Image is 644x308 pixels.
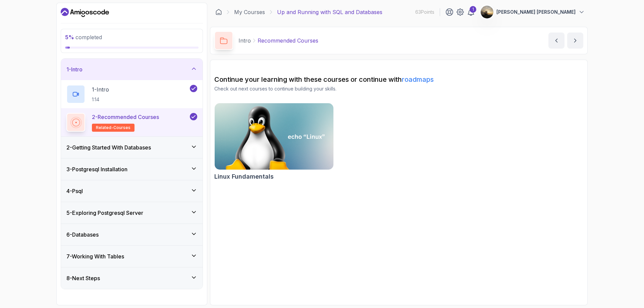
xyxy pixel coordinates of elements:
h3: 8 - Next Steps [66,274,100,282]
a: My Courses [234,8,265,16]
a: Linux Fundamentals cardLinux Fundamentals [214,103,334,181]
h3: 3 - Postgresql Installation [66,165,127,173]
button: 1-Intro [61,59,203,80]
h3: 5 - Exploring Postgresql Server [66,209,143,217]
p: 1:14 [92,96,109,103]
h3: 2 - Getting Started With Databases [66,143,151,151]
button: 8-Next Steps [61,267,203,289]
button: 1-Intro1:14 [66,85,197,104]
p: 1 - Intro [92,85,109,94]
p: [PERSON_NAME] [PERSON_NAME] [496,9,576,15]
p: 2 - Recommended Courses [92,113,159,121]
button: 2-Recommended Coursesrelated-courses [66,113,197,132]
img: user profile image [481,6,493,18]
p: 63 Points [415,9,434,15]
button: user profile image[PERSON_NAME] [PERSON_NAME] [480,5,585,19]
button: 3-Postgresql Installation [61,159,203,180]
h2: Continue your learning with these courses or continue with [214,75,583,84]
button: 7-Working With Tables [61,246,203,267]
h3: 6 - Databases [66,231,99,239]
div: 1 [470,6,476,13]
a: Dashboard [215,9,222,15]
p: Check out next courses to continue building your skills. [214,85,583,92]
p: Recommended Courses [258,37,318,45]
h3: 7 - Working With Tables [66,252,124,260]
span: 5 % [65,34,74,41]
button: 4-Psql [61,180,203,202]
p: Intro [238,37,251,45]
p: Up and Running with SQL and Databases [277,8,382,16]
span: related-courses [96,125,130,130]
button: 5-Exploring Postgresql Server [61,202,203,224]
span: completed [65,34,102,41]
a: 1 [467,8,475,16]
button: next content [567,33,583,49]
h2: Linux Fundamentals [214,172,274,181]
a: roadmaps [402,75,434,83]
h3: 1 - Intro [66,65,83,73]
a: Dashboard [61,7,109,18]
img: Linux Fundamentals card [215,103,333,170]
button: 2-Getting Started With Databases [61,137,203,158]
h3: 4 - Psql [66,187,83,195]
button: previous content [548,33,565,49]
button: 6-Databases [61,224,203,245]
